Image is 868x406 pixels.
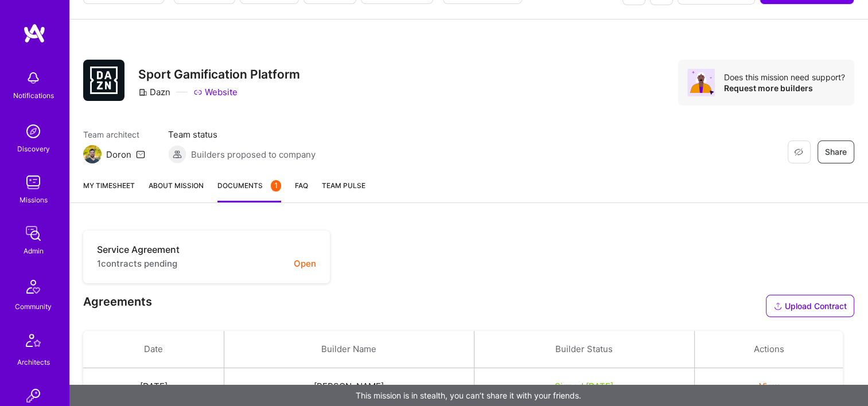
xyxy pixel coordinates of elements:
[20,194,48,206] div: Missions
[83,295,152,312] h3: Agreements
[22,67,45,89] img: bell
[136,150,145,159] i: icon Mail
[794,147,803,157] i: icon EyeClosed
[724,83,845,93] div: Request more builders
[106,149,131,161] div: Doron
[22,120,45,143] img: discovery
[758,380,779,392] button: View
[694,331,842,368] th: Actions
[224,368,474,405] td: [PERSON_NAME]
[271,180,281,192] div: 1
[149,179,204,202] a: About Mission
[322,179,365,202] a: Team Pulse
[168,145,186,163] img: Builders proposed to company
[322,181,365,190] span: Team Pulse
[217,179,281,202] a: Documents1
[168,128,316,140] span: Team status
[83,145,102,163] img: Team Architect
[22,222,45,245] img: admin teamwork
[724,72,845,83] div: Does this mission need support?
[97,244,180,255] h5: Service Agreement
[15,300,52,313] div: Community
[83,60,124,101] img: Company Logo
[224,331,474,368] th: Builder Name
[191,149,316,161] span: Builders proposed to company
[17,356,50,368] div: Architects
[13,89,54,101] div: Notifications
[825,146,847,158] span: Share
[17,143,50,155] div: Discovery
[97,257,177,270] span: 1 contracts pending
[83,368,224,405] td: [DATE]
[818,140,854,163] button: Share
[20,329,47,356] img: Architects
[295,179,308,202] a: FAQ
[766,295,854,317] button: Upload Contract
[24,245,44,257] div: Admin
[474,331,694,368] th: Builder Status
[20,273,47,300] img: Community
[138,86,170,98] div: Dazn
[294,257,316,270] button: Open
[687,69,715,96] img: Avatar
[23,23,46,44] img: logo
[138,88,147,97] i: icon CompanyGray
[217,179,281,192] span: Documents
[83,128,145,140] span: Team architect
[69,385,868,406] div: This mission is in stealth, you can’t share it with your friends.
[138,67,300,81] h3: Sport Gamification Platform
[193,86,238,98] a: Website
[22,171,45,194] img: teamwork
[488,380,680,392] div: Signed [DATE]
[83,179,135,202] a: My timesheet
[83,331,224,368] th: Date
